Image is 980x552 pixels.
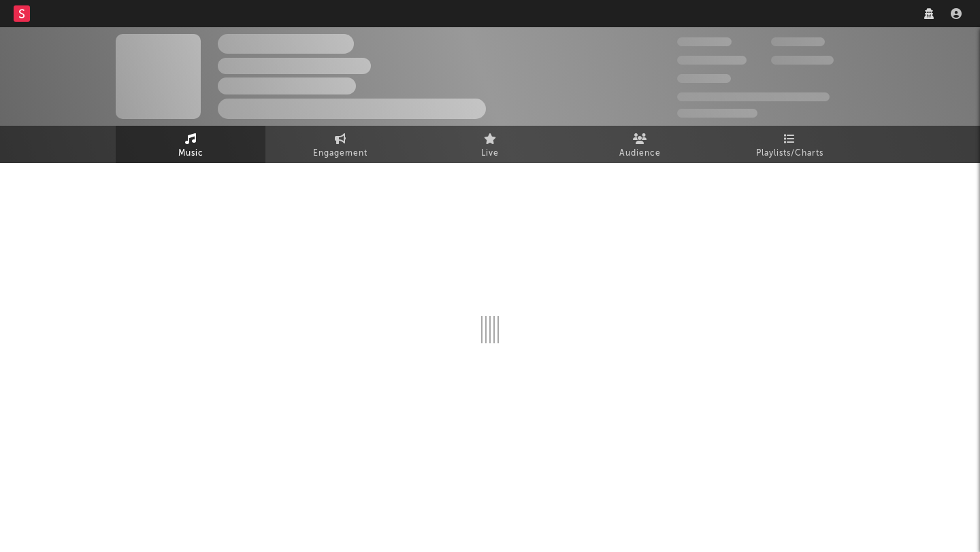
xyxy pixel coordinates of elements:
[116,126,265,163] a: Music
[677,109,757,118] span: Jump Score: 85.0
[771,56,834,65] span: 1,000,000
[771,37,825,46] span: 100,000
[313,145,367,162] span: Engagement
[677,37,732,46] span: 300,000
[715,126,864,163] a: Playlists/Charts
[677,92,830,101] span: 50,000,000 Monthly Listeners
[481,145,499,162] span: Live
[677,56,747,65] span: 50,000,000
[178,145,203,162] span: Music
[415,126,565,163] a: Live
[565,126,715,163] a: Audience
[756,145,823,162] span: Playlists/Charts
[619,145,661,162] span: Audience
[677,74,731,83] span: 100,000
[265,126,415,163] a: Engagement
